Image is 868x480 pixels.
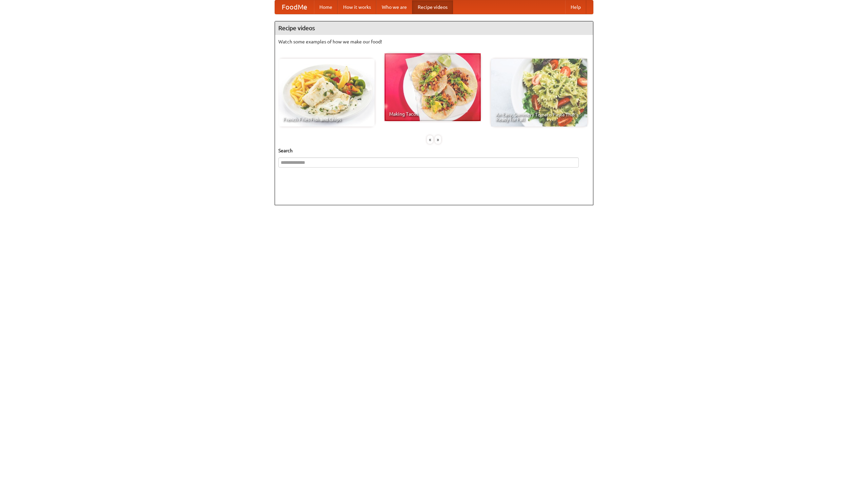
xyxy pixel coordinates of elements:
[278,38,590,45] p: Watch some examples of how we make our food!
[435,135,441,144] div: »
[278,147,590,154] h5: Search
[427,135,433,144] div: «
[278,59,375,127] a: French Fries Fish and Chips
[283,117,370,122] span: French Fries Fish and Chips
[389,112,476,116] span: Making Tacos
[314,0,338,14] a: Home
[412,0,453,14] a: Recipe videos
[491,59,587,127] a: An Easy, Summery Tomato Pasta That's Ready for Fall
[275,0,314,14] a: FoodMe
[376,0,412,14] a: Who we are
[338,0,376,14] a: How it works
[275,21,593,35] h4: Recipe videos
[384,53,481,121] a: Making Tacos
[496,112,583,122] span: An Easy, Summery Tomato Pasta That's Ready for Fall
[565,0,586,14] a: Help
